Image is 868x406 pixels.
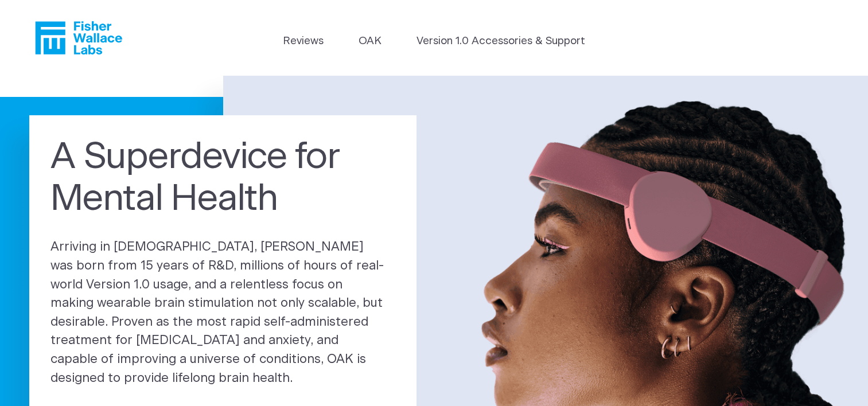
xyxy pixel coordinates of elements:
[283,33,324,49] a: Reviews
[50,238,395,388] p: Arriving in [DEMOGRAPHIC_DATA], [PERSON_NAME] was born from 15 years of R&D, millions of hours of...
[359,33,382,49] a: OAK
[50,136,395,221] h1: A Superdevice for Mental Health
[35,21,122,54] a: Fisher Wallace
[417,33,585,49] a: Version 1.0 Accessories & Support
